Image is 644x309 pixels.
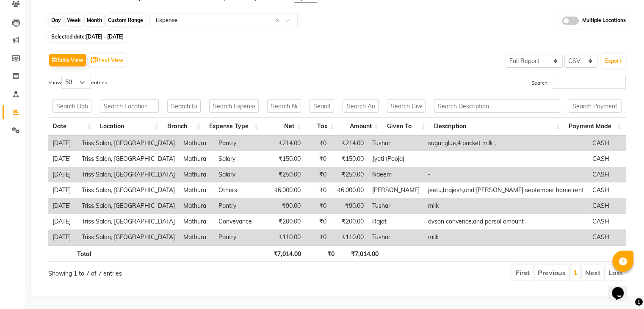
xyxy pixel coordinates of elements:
[331,229,368,245] td: ₹110.00
[48,229,77,245] td: [DATE]
[343,99,378,113] input: Search Amount
[49,31,126,42] span: Selected date:
[77,214,179,229] td: Triss Salon, [GEOGRAPHIC_DATA]
[368,229,424,245] td: Tushar
[106,14,145,26] div: Custom Range
[163,117,205,135] th: Branch: activate to sort column ascending
[305,198,331,214] td: ₹0
[269,182,305,198] td: ₹6,000.00
[179,182,214,198] td: Mathura
[77,198,179,214] td: Triss Salon, [GEOGRAPHIC_DATA]
[338,245,382,262] th: ₹7,014.00
[77,167,179,182] td: Triss Salon, [GEOGRAPHIC_DATA]
[77,135,179,151] td: Triss Salon, [GEOGRAPHIC_DATA]
[48,151,77,167] td: [DATE]
[269,214,305,229] td: ₹200.00
[86,33,124,40] span: [DATE] - [DATE]
[263,117,305,135] th: Net: activate to sort column ascending
[167,99,201,113] input: Search Branch
[424,198,588,214] td: milk
[49,54,86,66] button: Table View
[424,229,588,245] td: milk
[434,99,560,113] input: Search Description
[48,76,107,89] label: Show entries
[179,167,214,182] td: Mathura
[214,198,269,214] td: Pantry
[61,76,91,89] select: Showentries
[331,198,368,214] td: ₹90.00
[368,135,424,151] td: Tushar
[269,135,305,151] td: ₹214.00
[269,151,305,167] td: ₹150.00
[387,99,426,113] input: Search Given To
[214,151,269,167] td: Salary
[305,135,331,151] td: ₹0
[338,117,382,135] th: Amount: activate to sort column ascending
[214,214,269,229] td: Conveyance
[49,14,63,26] div: Day
[305,151,331,167] td: ₹0
[275,16,282,25] span: Clear all
[424,214,588,229] td: dyson convence,and porsol amount
[267,99,301,113] input: Search Net
[263,245,305,262] th: ₹7,014.00
[331,151,368,167] td: ₹150.00
[368,198,424,214] td: Tushar
[48,182,77,198] td: [DATE]
[368,182,424,198] td: [PERSON_NAME]
[77,182,179,198] td: Triss Salon, [GEOGRAPHIC_DATA]
[564,117,626,135] th: Payment Mode: activate to sort column ascending
[48,135,77,151] td: [DATE]
[552,76,626,89] input: Search:
[65,14,83,26] div: Week
[424,151,588,167] td: -
[214,167,269,182] td: Salary
[331,182,368,198] td: ₹6,000.00
[88,54,126,66] button: Pivot View
[269,198,305,214] td: ₹90.00
[269,229,305,245] td: ₹110.00
[179,229,214,245] td: Mathura
[305,229,331,245] td: ₹0
[305,182,331,198] td: ₹0
[179,151,214,167] td: Mathura
[48,245,96,262] th: Total
[368,167,424,182] td: Naeem
[179,214,214,229] td: Mathura
[305,167,331,182] td: ₹0
[331,167,368,182] td: ₹250.00
[214,229,269,245] td: Pantry
[424,182,588,198] td: jeetu,brajesh,and [PERSON_NAME] september home rent
[608,275,636,301] iframe: chat widget
[48,167,77,182] td: [DATE]
[85,14,104,26] div: Month
[48,117,96,135] th: Date: activate to sort column ascending
[331,135,368,151] td: ₹214.00
[48,264,282,278] div: Showing 1 to 7 of 7 entries
[430,117,564,135] th: Description: activate to sort column ascending
[48,198,77,214] td: [DATE]
[48,214,77,229] td: [DATE]
[179,198,214,214] td: Mathura
[582,17,626,25] span: Multiple Locations
[77,229,179,245] td: Triss Salon, [GEOGRAPHIC_DATA]
[96,117,163,135] th: Location: activate to sort column ascending
[305,214,331,229] td: ₹0
[214,182,269,198] td: Others
[77,151,179,167] td: Triss Salon, [GEOGRAPHIC_DATA]
[602,54,625,68] button: Export
[368,151,424,167] td: Jyoti (Pooja)
[424,135,588,151] td: sugar,glue,4 packet milk ,
[305,245,338,262] th: ₹0
[100,99,159,113] input: Search Location
[331,214,368,229] td: ₹200.00
[573,268,578,276] a: 1
[91,57,97,63] img: pivot.png
[214,135,269,151] td: Pantry
[269,167,305,182] td: ₹250.00
[305,117,338,135] th: Tax: activate to sort column ascending
[569,99,622,113] input: Search Payment Mode
[205,117,263,135] th: Expense Type: activate to sort column ascending
[424,167,588,182] td: -
[53,99,91,113] input: Search Date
